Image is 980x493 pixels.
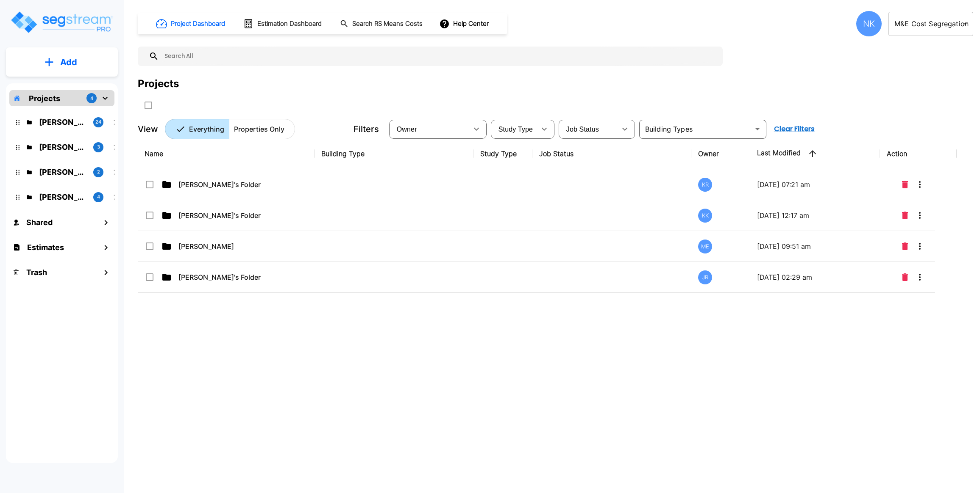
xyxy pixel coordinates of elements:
button: Delete [899,207,911,224]
p: 4 [97,193,100,201]
div: ME [698,240,712,253]
th: Name [138,138,315,169]
div: Select [391,117,468,141]
input: Building Types [642,123,750,135]
p: M&E Cost Segregation [894,19,960,29]
p: Kristina's Folder (Finalized Reports) [39,116,86,128]
p: [PERSON_NAME] [178,241,263,251]
h1: Estimation Dashboard [257,19,322,29]
th: Owner [691,138,750,169]
div: NK [856,11,882,36]
div: Select [493,117,536,141]
p: 24 [95,118,101,126]
button: Help Center [437,16,492,32]
p: Karina's Folder [39,141,86,153]
th: Action [880,138,957,169]
button: Open [752,123,763,135]
p: Projects [29,93,60,104]
div: Projects [138,76,179,91]
p: Jon's Folder [39,191,86,203]
h1: Search RS Means Costs [352,19,423,29]
button: Add [6,50,118,74]
span: Study Type [498,126,533,133]
button: Search RS Means Costs [337,16,427,32]
span: Owner [397,126,417,133]
div: KR [698,178,712,192]
span: Job Status [566,126,599,133]
p: [DATE] 02:29 am [757,272,873,282]
div: KK [698,209,712,223]
button: More-Options [911,207,928,224]
p: [PERSON_NAME]'s Folder [178,210,263,220]
p: [PERSON_NAME]'s Folder (Finalized Reports) [178,179,263,190]
button: Everything [165,119,229,139]
h1: Trash [26,267,47,278]
th: Last Modified [750,138,880,169]
button: Properties Only [229,119,295,139]
button: More-Options [911,176,928,193]
img: Logo [10,10,114,34]
h1: Shared [26,217,53,228]
button: Delete [899,238,911,255]
div: Platform [165,119,295,139]
button: Clear Filters [771,121,818,138]
p: Properties Only [234,124,284,134]
button: Delete [899,269,911,286]
div: JR [698,270,712,284]
p: 2 [97,168,100,176]
button: Delete [899,176,911,193]
p: View [138,123,158,135]
p: [DATE] 09:51 am [757,241,873,251]
p: [DATE] 07:21 am [757,179,873,190]
button: More-Options [911,238,928,255]
th: Job Status [532,138,691,169]
input: Search All [159,47,718,66]
p: M.E. Folder [39,166,86,178]
p: [DATE] 12:17 am [757,210,873,220]
p: Add [60,56,77,69]
p: Filters [354,123,379,135]
th: Building Type [315,138,473,169]
h1: Estimates [27,242,64,253]
button: Project Dashboard [153,14,230,33]
p: 4 [90,95,93,102]
button: More-Options [911,269,928,286]
p: Everything [189,124,224,134]
th: Study Type [473,138,532,169]
p: 3 [97,143,100,151]
h1: Project Dashboard [171,19,225,29]
button: Estimation Dashboard [240,15,326,33]
p: [PERSON_NAME]'s Folder [178,272,263,282]
div: Select [560,117,616,141]
button: SelectAll [140,97,157,114]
